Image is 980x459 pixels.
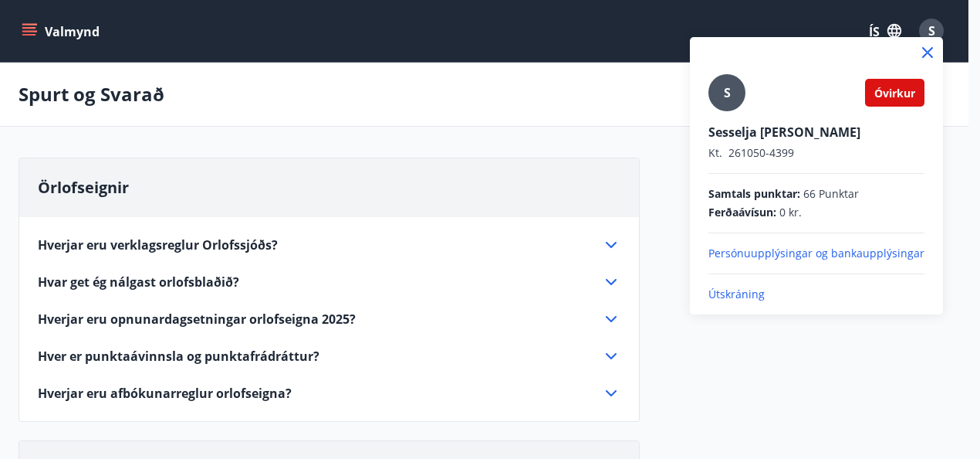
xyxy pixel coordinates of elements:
[708,124,860,141] font: Sesselja [PERSON_NAME]
[708,145,722,160] font: Kt.
[874,86,915,100] font: Óvirkur
[819,186,859,201] font: Punktar
[708,186,797,201] font: Samtals punktar
[773,205,776,219] font: :
[797,186,800,201] font: :
[728,145,794,160] font: 261050-4399
[708,205,773,219] font: Ferðaávísun
[708,246,924,260] font: Persónuupplýsingar og bankaupplýsingar
[779,205,802,219] font: 0 kr.
[708,287,765,301] font: Útskráning
[803,186,816,201] font: 66
[724,84,731,101] font: S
